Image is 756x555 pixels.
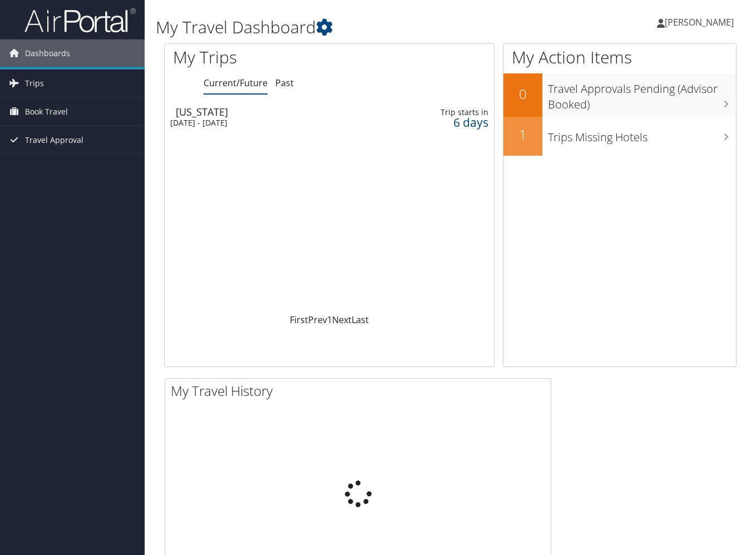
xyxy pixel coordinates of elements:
[275,77,294,89] a: Past
[156,16,549,39] h1: My Travel Dashboard
[503,117,736,156] a: 1Trips Missing Hotels
[204,77,268,89] a: Current/Future
[352,314,369,326] a: Last
[25,98,68,126] span: Book Travel
[420,107,488,117] div: Trip starts in
[25,70,44,97] span: Trips
[25,39,70,67] span: Dashboards
[657,6,745,39] a: [PERSON_NAME]
[503,73,736,116] a: 0Travel Approvals Pending (Advisor Booked)
[308,314,327,326] a: Prev
[170,118,380,128] div: [DATE] - [DATE]
[548,76,736,112] h3: Travel Approvals Pending (Advisor Booked)
[290,314,308,326] a: First
[665,16,734,28] span: [PERSON_NAME]
[24,7,136,33] img: airportal-logo.png
[503,125,542,144] h2: 1
[503,85,542,103] h2: 0
[332,314,352,326] a: Next
[548,124,736,145] h3: Trips Missing Hotels
[503,46,736,69] h1: My Action Items
[25,126,83,154] span: Travel Approval
[171,381,551,400] h2: My Travel History
[173,46,348,69] h1: My Trips
[327,314,332,326] a: 1
[176,107,386,117] div: [US_STATE]
[420,117,488,127] div: 6 days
